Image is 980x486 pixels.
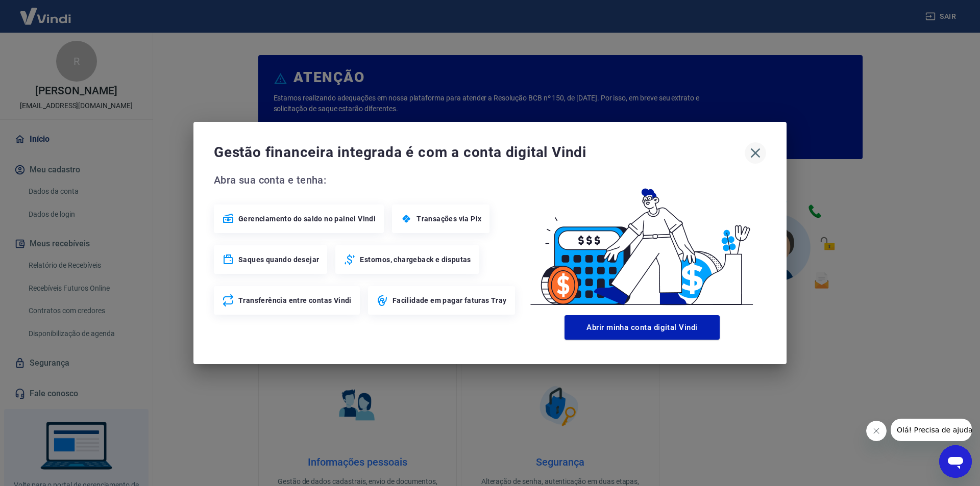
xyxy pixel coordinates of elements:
[518,172,766,311] img: Good Billing
[6,7,86,15] span: Olá! Precisa de ajuda?
[866,421,887,441] iframe: Fechar mensagem
[238,254,319,265] span: Saques quando desejar
[214,172,518,188] span: Abra sua conta e tenha:
[214,142,745,163] span: Gestão financeira integrada é com a conta digital Vindi
[891,419,972,441] iframe: Mensagem da empresa
[360,254,471,265] span: Estornos, chargeback e disputas
[238,295,352,305] span: Transferência entre contas Vindi
[416,214,481,224] span: Transações via Pix
[238,214,376,224] span: Gerenciamento do saldo no painel Vindi
[939,445,972,478] iframe: Botão para abrir a janela de mensagens
[565,315,720,340] button: Abrir minha conta digital Vindi
[393,295,507,305] span: Facilidade em pagar faturas Tray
